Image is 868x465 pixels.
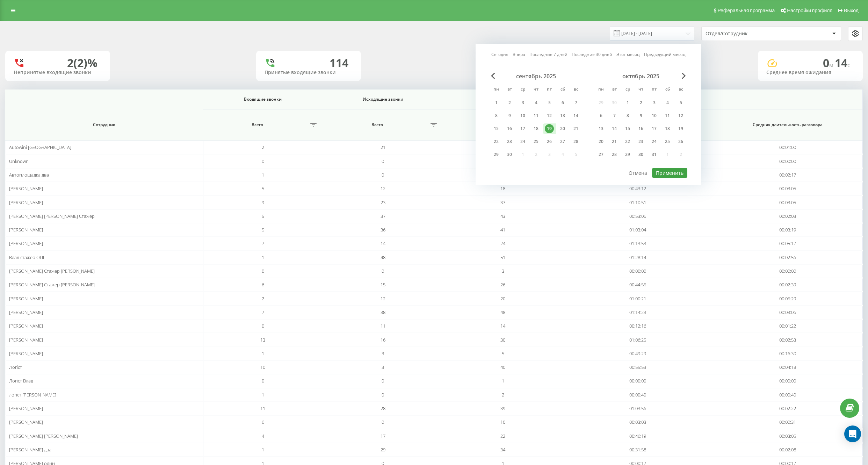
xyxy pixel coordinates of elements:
[713,251,863,264] td: 00:02:56
[829,61,835,69] span: м
[563,429,713,443] td: 00:46:19
[9,185,43,192] span: [PERSON_NAME]
[67,56,97,70] div: 2 (2)%
[676,124,685,133] div: 19
[545,111,554,120] div: 12
[563,374,713,388] td: 00:00:00
[262,254,264,260] span: 1
[610,150,619,159] div: 28
[381,281,385,288] span: 15
[623,98,632,107] div: 1
[490,149,503,160] div: пн 29 сент. 2025 г.
[634,136,648,147] div: чт 23 окт. 2025 г.
[212,96,313,102] span: Входящие звонки
[675,85,686,95] abbr: воскресенье
[500,199,505,206] span: 37
[650,98,659,107] div: 3
[558,124,567,133] div: 20
[563,292,713,305] td: 01:00:21
[621,98,634,108] div: ср 1 окт. 2025 г.
[262,158,264,164] span: 0
[623,111,632,120] div: 8
[262,185,264,192] span: 5
[713,306,863,319] td: 00:03:06
[713,360,863,374] td: 00:04:18
[529,136,543,147] div: чт 25 сент. 2025 г.
[661,123,674,134] div: сб 18 окт. 2025 г.
[674,136,687,147] div: вс 26 окт. 2025 г.
[503,136,516,147] div: вт 23 сент. 2025 г.
[650,111,659,120] div: 10
[262,295,264,302] span: 2
[332,96,434,102] span: Исходящие звонки
[608,136,621,147] div: вт 21 окт. 2025 г.
[563,209,713,223] td: 00:53:06
[621,136,634,147] div: ср 22 окт. 2025 г.
[9,392,56,398] span: логіст [PERSON_NAME]
[518,111,527,120] div: 10
[262,309,264,315] span: 7
[381,240,385,246] span: 14
[500,227,505,233] span: 41
[382,364,384,370] span: 3
[623,137,632,146] div: 22
[382,158,384,164] span: 0
[502,378,504,384] span: 1
[518,124,527,133] div: 17
[610,124,619,133] div: 14
[563,360,713,374] td: 00:55:53
[262,144,264,150] span: 2
[648,110,661,121] div: пт 10 окт. 2025 г.
[569,110,583,121] div: вс 14 сент. 2025 г.
[262,323,264,329] span: 0
[262,378,264,384] span: 0
[545,124,554,133] div: 19
[9,446,51,453] span: [PERSON_NAME] два
[676,137,685,146] div: 26
[847,61,850,69] span: c
[563,251,713,264] td: 01:28:14
[492,111,501,120] div: 8
[557,85,568,95] abbr: суббота
[558,111,567,120] div: 13
[9,309,43,315] span: [PERSON_NAME]
[207,122,308,128] span: Всего
[649,85,659,95] abbr: пятница
[648,98,661,108] div: пт 3 окт. 2025 г.
[713,168,863,182] td: 00:02:17
[382,268,384,274] span: 0
[621,123,634,134] div: ср 15 окт. 2025 г.
[634,110,648,121] div: чт 9 окт. 2025 г.
[569,136,583,147] div: вс 28 сент. 2025 г.
[713,195,863,209] td: 00:03:05
[713,223,863,237] td: 00:03:19
[529,51,567,58] a: Последние 7 дней
[500,337,505,343] span: 30
[500,295,505,302] span: 20
[490,123,503,134] div: пн 15 сент. 2025 г.
[636,85,646,95] abbr: четверг
[9,364,22,370] span: Логіст
[571,124,580,133] div: 21
[563,319,713,333] td: 00:12:16
[490,110,503,121] div: пн 8 сент. 2025 г.
[529,123,543,134] div: чт 18 сент. 2025 г.
[663,98,672,107] div: 4
[713,443,863,457] td: 00:02:08
[844,425,861,442] div: Open Intercom Messenger
[622,85,633,95] abbr: среда
[381,337,385,343] span: 16
[596,150,606,159] div: 27
[262,172,264,178] span: 1
[9,323,43,329] span: [PERSON_NAME]
[381,309,385,315] span: 38
[381,323,385,329] span: 11
[518,98,527,107] div: 3
[556,98,569,108] div: сб 6 сент. 2025 г.
[516,123,529,134] div: ср 17 сент. 2025 г.
[505,150,514,159] div: 30
[596,111,606,120] div: 6
[543,110,556,121] div: пт 12 сент. 2025 г.
[9,268,95,274] span: [PERSON_NAME] Стажер [PERSON_NAME]
[844,8,859,13] span: Выход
